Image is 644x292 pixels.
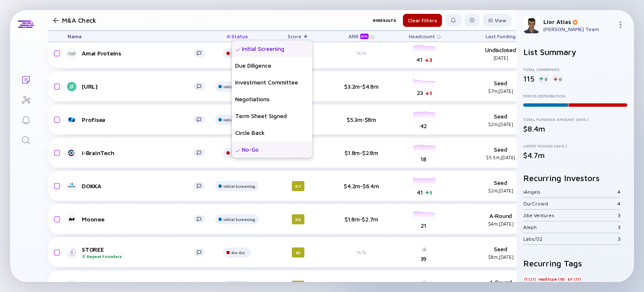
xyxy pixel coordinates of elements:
[232,141,312,158] div: No-Go
[62,16,96,24] h1: M&A Check
[373,14,396,27] div: 91 Results
[523,258,627,268] h2: Recurring Tags
[473,221,528,226] div: $4m, [DATE]
[618,200,621,207] div: 4
[292,214,304,224] div: 66
[235,148,240,153] img: Selected
[82,246,193,259] div: STOREE
[82,254,193,259] div: Repeat Founders
[543,18,614,25] div: Lior Atias
[473,212,528,226] div: A-Round
[523,236,618,242] div: Labs/02
[232,90,312,107] div: Negotiations
[552,75,563,83] div: 0
[473,188,528,193] div: $2m, [DATE]
[348,33,370,39] div: ARR
[231,250,245,255] div: No-Go
[334,249,389,255] div: N/A
[360,34,369,39] div: beta
[523,200,618,207] div: OurCrowd
[334,149,389,156] div: $1.8m-$2.8m
[275,31,322,42] div: Score
[223,117,255,122] div: Initial Screening
[292,281,304,291] div: 65
[334,116,389,123] div: $5.3m-$8m
[523,189,618,195] div: iAngels
[523,224,618,230] div: Aleph
[483,14,512,27] button: View
[68,115,212,125] a: Profisea
[523,17,540,34] img: Lior Profile Picture
[486,33,516,39] span: Last Funding
[231,33,248,39] span: Status
[523,275,537,283] div: IT (21)
[334,83,389,90] div: $3.2m-$4.8m
[543,26,614,32] div: [PERSON_NAME] Team
[618,236,621,242] div: 3
[82,149,193,156] div: i-BrainTech
[473,121,528,127] div: $2m, [DATE]
[334,50,389,56] div: N/A
[473,113,528,127] div: Seed
[538,275,566,283] div: Healthcare (18)
[334,182,389,189] div: $4.2m-$6.4m
[523,173,627,183] h2: Recurring Investors
[523,212,618,218] div: Jibe Ventures
[567,275,582,283] div: IoT (17)
[232,107,312,124] div: Term Sheet Signed
[523,67,627,72] div: Total Companies
[403,14,442,27] button: Clear Filters
[473,88,528,94] div: $7m, [DATE]
[82,116,193,123] div: Profisea
[523,93,627,98] div: Status Distribution
[223,184,255,189] div: Initial Screening
[10,69,42,89] a: Lists
[68,148,212,158] a: i-BrainTech
[82,50,193,57] div: Amai Proteins
[473,46,528,61] div: Undisclosed
[68,181,212,191] a: DOKKA
[473,55,528,61] div: [DATE]
[617,21,624,28] img: Menu
[618,224,621,230] div: 3
[68,246,212,259] a: STOREERepeat Founders
[82,83,193,90] div: [URL]
[61,31,212,42] div: Name
[68,82,212,92] a: [URL]
[232,40,312,57] div: Initial Screening
[235,47,240,52] img: Selected
[10,89,42,109] a: Investor Map
[538,75,549,83] div: 0
[223,84,255,89] div: Initial Screening
[232,57,312,74] div: Due Diligence
[618,212,621,218] div: 3
[523,117,627,122] div: Total Funding Amount (Avg.)
[523,124,627,133] div: $8.4m
[523,74,535,83] div: 115
[523,151,627,160] div: $4.7m
[292,181,304,191] div: 67
[10,109,42,129] a: Reminders
[473,245,528,260] div: Seed
[473,179,528,193] div: Seed
[409,33,435,39] span: Headcount
[473,146,528,160] div: Seed
[473,254,528,260] div: $8m, [DATE]
[523,47,627,57] h2: List Summary
[232,124,312,141] div: Circle Back
[473,155,528,160] div: $5.5m, [DATE]
[68,281,212,291] a: High Lander
[68,214,212,224] a: Moonee
[232,74,312,90] div: Investment Committee
[223,217,255,222] div: Initial Screening
[334,216,389,223] div: $1.8m-$2.7m
[68,48,212,58] a: Amai Proteins
[523,143,627,148] div: Latest Round (Avg.)
[473,79,528,94] div: Seed
[82,182,193,189] div: DOKKA
[292,247,304,258] div: 65
[618,189,621,195] div: 4
[82,216,193,223] div: Moonee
